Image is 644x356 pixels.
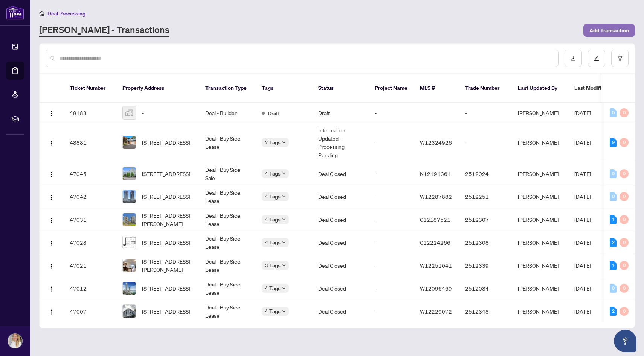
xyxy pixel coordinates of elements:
[49,286,55,292] img: Logo
[6,6,24,20] img: logo
[142,257,193,274] span: [STREET_ADDRESS][PERSON_NAME]
[420,285,452,292] span: W12096469
[39,24,169,37] a: [PERSON_NAME] - Transactions
[620,108,629,117] div: 0
[265,169,281,178] span: 4 Tags
[414,74,459,103] th: MLS #
[199,162,256,185] td: Deal - Buy Side Sale
[49,111,55,117] img: Logo
[420,239,450,246] span: C12224266
[49,217,55,223] img: Logo
[64,185,116,208] td: 47042
[571,56,576,61] span: download
[282,218,286,221] span: down
[620,238,629,247] div: 0
[46,191,58,203] button: Logo
[459,162,512,185] td: 2512024
[610,261,617,270] div: 1
[610,192,617,201] div: 0
[142,138,190,147] span: [STREET_ADDRESS]
[512,277,568,300] td: [PERSON_NAME]
[512,254,568,277] td: [PERSON_NAME]
[369,103,414,123] td: -
[574,84,620,92] span: Last Modified Date
[369,123,414,162] td: -
[64,231,116,254] td: 47028
[459,254,512,277] td: 2512339
[46,214,58,226] button: Logo
[39,11,44,16] span: home
[574,109,591,116] span: [DATE]
[199,74,256,103] th: Transaction Type
[420,193,452,200] span: W12287882
[46,259,58,271] button: Logo
[123,167,136,180] img: thumbnail-img
[265,261,281,270] span: 3 Tags
[123,106,136,119] img: thumbnail-img
[123,190,136,203] img: thumbnail-img
[610,284,617,293] div: 0
[568,74,636,103] th: Last Modified Date
[312,231,369,254] td: Deal Closed
[265,284,281,292] span: 4 Tags
[369,74,414,103] th: Project Name
[64,300,116,323] td: 47007
[49,263,55,269] img: Logo
[369,254,414,277] td: -
[265,192,281,201] span: 4 Tags
[459,185,512,208] td: 2512251
[369,277,414,300] td: -
[46,107,58,119] button: Logo
[282,286,286,290] span: down
[574,285,591,292] span: [DATE]
[620,284,629,293] div: 0
[46,282,58,294] button: Logo
[265,138,281,147] span: 2 Tags
[265,307,281,315] span: 4 Tags
[369,185,414,208] td: -
[199,103,256,123] td: Deal - Builder
[142,192,190,201] span: [STREET_ADDRESS]
[620,138,629,147] div: 0
[620,169,629,178] div: 0
[620,261,629,270] div: 0
[312,103,369,123] td: Draft
[420,170,451,177] span: N12191361
[64,123,116,162] td: 48881
[565,50,582,67] button: download
[369,300,414,323] td: -
[64,162,116,185] td: 47045
[49,194,55,200] img: Logo
[420,216,450,223] span: C12187521
[282,241,286,244] span: down
[64,208,116,231] td: 47031
[610,138,617,147] div: 9
[282,264,286,267] span: down
[116,74,199,103] th: Property Address
[512,123,568,162] td: [PERSON_NAME]
[199,208,256,231] td: Deal - Buy Side Lease
[512,300,568,323] td: [PERSON_NAME]
[142,238,190,247] span: [STREET_ADDRESS]
[620,192,629,201] div: 0
[142,109,144,117] span: -
[123,213,136,226] img: thumbnail-img
[512,208,568,231] td: [PERSON_NAME]
[420,308,452,315] span: W12229072
[583,24,635,37] button: Add Transaction
[199,185,256,208] td: Deal - Buy Side Lease
[142,284,190,292] span: [STREET_ADDRESS]
[611,50,629,67] button: filter
[369,208,414,231] td: -
[610,215,617,224] div: 1
[574,216,591,223] span: [DATE]
[142,170,190,178] span: [STREET_ADDRESS]
[268,109,279,117] span: Draft
[46,168,58,180] button: Logo
[594,56,599,61] span: edit
[610,108,617,117] div: 0
[123,282,136,295] img: thumbnail-img
[312,162,369,185] td: Deal Closed
[123,236,136,249] img: thumbnail-img
[459,103,512,123] td: -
